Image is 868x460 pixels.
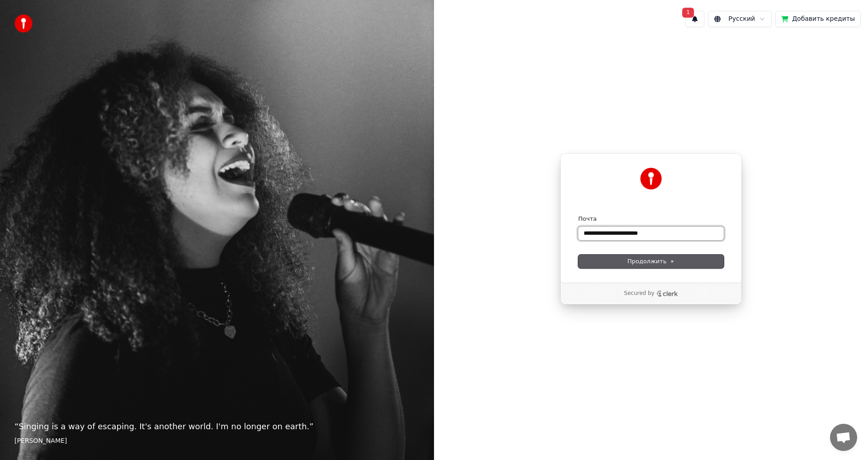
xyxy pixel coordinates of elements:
label: Почта [578,215,597,223]
button: 1 [685,11,704,27]
button: Добавить кредиты [775,11,861,27]
img: youka [14,14,33,33]
p: “ Singing is a way of escaping. It's another world. I'm no longer on earth. ” [14,420,420,433]
img: Youka [640,168,662,190]
p: Secured by [624,290,654,297]
a: Открытый чат [830,424,857,451]
button: Продолжить [578,255,724,268]
a: Clerk logo [656,290,678,297]
footer: [PERSON_NAME] [14,436,420,446]
span: Продолжить [627,257,675,266]
span: 1 [682,8,694,18]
